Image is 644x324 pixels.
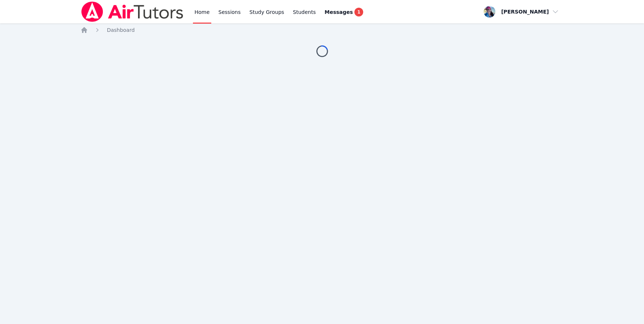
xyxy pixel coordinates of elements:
[81,26,563,34] nav: Breadcrumb
[81,1,184,22] img: Air Tutors
[107,26,135,34] a: Dashboard
[107,27,135,33] span: Dashboard
[325,8,353,16] span: Messages
[354,8,363,16] span: 1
